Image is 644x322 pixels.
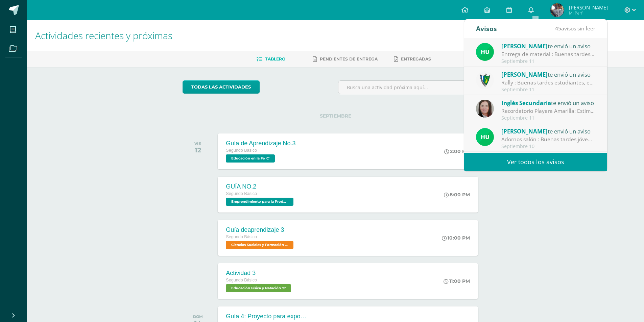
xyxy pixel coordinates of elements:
span: Emprendimiento para la Productividad 'C' [226,198,293,206]
div: te envió un aviso [501,98,595,107]
div: Guía deaprendizaje 3 [226,226,295,233]
div: Septiembre 11 [501,58,595,64]
span: Educación Física y Natación 'C' [226,284,291,292]
div: GUÍA NO.2 [226,183,295,190]
div: 12 [194,146,201,154]
span: Pendientes de entrega [320,56,378,61]
span: [PERSON_NAME] [569,4,608,11]
span: Tablero [265,56,285,61]
div: Septiembre 11 [501,115,595,121]
a: Tablero [257,54,285,65]
div: Avisos [476,19,497,38]
span: [PERSON_NAME] [501,42,548,50]
div: DOM [193,314,203,319]
span: Educación en la Fe 'C' [226,154,275,163]
span: Mi Perfil [569,10,608,16]
div: Entrega de material : Buenas tardes jóvenes, me disculpo por interrumpir su descanso. Se les recu... [501,50,595,58]
span: Inglés Secundaria [501,99,551,107]
span: Ciencias Sociales y Formación Ciudadana e Interculturalidad 'C' [226,241,293,249]
span: 45 [555,25,561,32]
div: 11:00 PM [444,278,470,284]
a: Pendientes de entrega [313,54,378,65]
span: Segundo Básico [226,191,257,196]
div: Recordatorio Playera Amarilla: Estimados estudiantes: Les recuerdo que el día de mañana deben de ... [501,107,595,115]
div: te envió un aviso [501,42,595,50]
div: Septiembre 10 [501,144,595,149]
span: [PERSON_NAME] [501,71,548,78]
div: Septiembre 11 [501,87,595,93]
span: Entregadas [401,56,431,61]
div: 10:00 PM [442,235,470,241]
span: avisos sin leer [555,25,595,32]
div: 2:00 PM [444,148,470,154]
div: Actividad 3 [226,270,293,277]
input: Busca una actividad próxima aquí... [338,81,488,94]
div: te envió un aviso [501,70,595,79]
div: te envió un aviso [501,127,595,135]
span: [PERSON_NAME] [501,127,548,135]
span: Segundo Básico [226,148,257,153]
div: VIE [194,141,201,146]
div: Guía de Aprendizaje No.3 [226,140,295,147]
div: Rally : Buenas tardes estudiantes, es un gusto saludarlos. Por este medio se informa que los jóve... [501,79,595,86]
a: todas las Actividades [183,80,260,94]
img: 9f174a157161b4ddbe12118a61fed988.png [476,71,494,89]
span: Segundo Básico [226,278,257,282]
span: SEPTIEMBRE [309,113,362,119]
img: 8af0450cf43d44e38c4a1497329761f3.png [476,100,494,118]
div: Guía 4: Proyecto para exposición [226,313,307,320]
span: Actividades recientes y próximas [35,29,172,42]
a: Ver todos los avisos [464,153,607,171]
span: Segundo Básico [226,234,257,239]
img: fd23069c3bd5c8dde97a66a86ce78287.png [476,43,494,61]
img: fd23069c3bd5c8dde97a66a86ce78287.png [476,128,494,146]
a: Entregadas [394,54,431,65]
div: Adornos salón : Buenas tardes jóvenes. Se les envía link para la colaboración de los adornos para... [501,135,595,143]
img: 77aa625120021a8a9975968244b35608.png [550,3,564,17]
div: 8:00 PM [444,192,470,198]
